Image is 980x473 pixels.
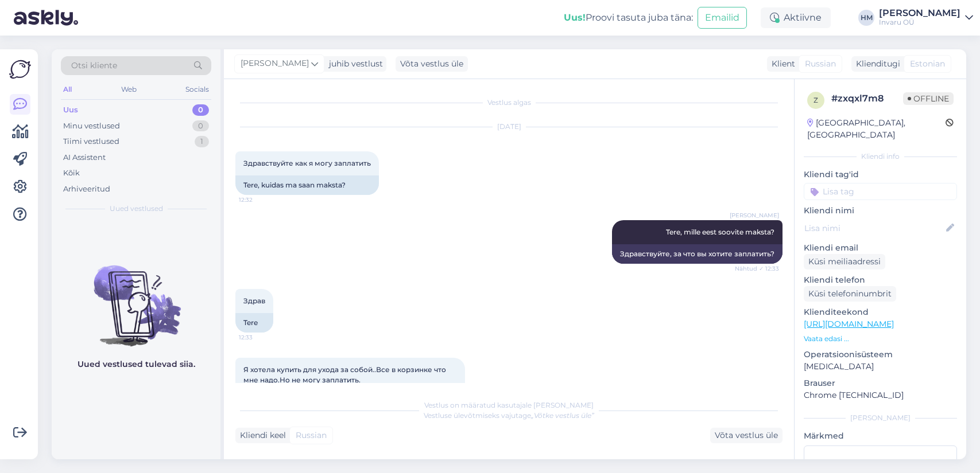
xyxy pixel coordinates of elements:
span: z [814,96,818,104]
div: [DATE] [235,122,783,132]
p: Operatsioonisüsteem [804,349,957,361]
div: # zxqxl7m8 [831,92,903,105]
div: Aktiivne [761,7,831,28]
div: 0 [192,104,209,116]
p: Klienditeekond [804,306,957,318]
a: [URL][DOMAIN_NAME] [804,319,894,329]
div: Tere [235,313,273,333]
p: Chrome [TECHNICAL_ID] [804,389,957,401]
div: All [61,82,74,97]
img: No chats [52,245,220,348]
p: Kliendi tag'id [804,169,957,181]
p: Märkmed [804,430,957,442]
span: 12:33 [239,333,282,342]
input: Lisa nimi [804,222,944,234]
img: Askly Logo [9,58,31,80]
div: Web [119,82,139,97]
button: Emailid [698,7,747,29]
p: Kliendi email [804,242,957,254]
div: Küsi telefoninumbrit [804,286,896,302]
p: Kliendi telefon [804,274,957,286]
div: [PERSON_NAME] [879,9,960,18]
i: „Võtke vestlus üle” [531,411,594,420]
div: Proovi tasuta juba täna: [564,11,693,25]
span: Я хотела купить для ухода за собой..Все в корзинке что мне надо.Но не могу заплатить. [243,365,448,384]
input: Lisa tag [804,183,957,200]
span: Otsi kliente [71,60,117,72]
div: Klient [767,58,795,70]
div: Tiimi vestlused [63,136,119,147]
div: 0 [192,120,209,132]
b: Uus! [564,12,586,23]
div: AI Assistent [63,152,106,163]
div: Tere, kuidas ma saan maksta? [235,175,379,195]
span: [PERSON_NAME] [730,211,779,220]
span: Russian [805,58,836,70]
div: Vestlus algas [235,97,783,108]
span: Uued vestlused [110,204,163,214]
span: Tere, mille eest soovite maksta? [666,228,774,236]
div: Võta vestlus üle [710,428,783,443]
span: 12:32 [239,196,282,204]
span: Здрав [243,296,265,305]
p: Vaata edasi ... [804,334,957,344]
div: Здравствуйте, за что вы хотите заплатить? [612,244,783,264]
span: Russian [296,429,327,441]
p: [MEDICAL_DATA] [804,361,957,373]
span: Vestluse ülevõtmiseks vajutage [424,411,594,420]
span: Nähtud ✓ 12:33 [735,264,779,273]
span: Estonian [910,58,945,70]
div: Võta vestlus üle [396,56,468,72]
div: Socials [183,82,211,97]
div: Uus [63,104,78,116]
span: Vestlus on määratud kasutajale [PERSON_NAME] [424,401,594,409]
div: 1 [195,136,209,147]
span: Здравствуйте как я могу заплатить [243,159,371,167]
div: [PERSON_NAME] [804,413,957,423]
div: Invaru OÜ [879,18,960,27]
p: Uued vestlused tulevad siia. [78,358,195,370]
div: Küsi meiliaadressi [804,254,885,269]
div: [GEOGRAPHIC_DATA], [GEOGRAPHIC_DATA] [807,117,946,141]
span: [PERSON_NAME] [241,57,309,70]
a: [PERSON_NAME]Invaru OÜ [879,9,973,27]
div: Klienditugi [851,58,900,70]
p: Kliendi nimi [804,205,957,217]
div: HM [858,10,874,26]
div: Arhiveeritud [63,183,110,195]
span: Offline [903,92,954,105]
div: Kliendi keel [235,429,286,441]
div: Kliendi info [804,151,957,162]
div: Minu vestlused [63,120,120,132]
div: Kõik [63,167,80,179]
div: juhib vestlust [324,58,383,70]
p: Brauser [804,377,957,389]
